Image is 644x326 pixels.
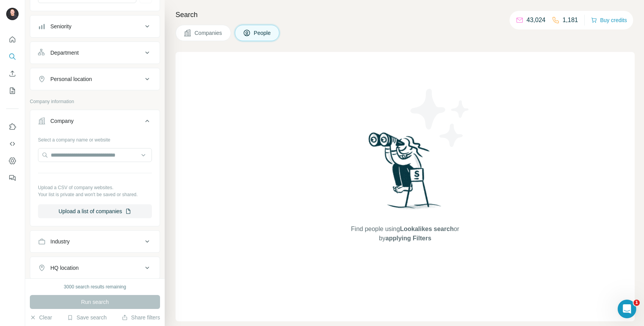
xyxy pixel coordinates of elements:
button: Quick start [6,33,19,47]
div: Select a company name or website [38,133,152,143]
div: Company [50,117,74,125]
button: Buy credits [591,15,627,26]
span: Find people using or by [343,224,467,243]
span: Lookalikes search [400,226,454,232]
h4: Search [176,9,635,20]
button: Upload a list of companies [38,204,152,218]
button: Use Surfe on LinkedIn [6,120,19,134]
button: Share filters [122,314,160,321]
span: 1 [634,300,640,306]
button: Dashboard [6,154,19,168]
div: Department [50,49,79,57]
button: Seniority [30,17,160,36]
p: Your list is private and won't be saved or shared. [38,191,152,198]
img: Avatar [6,8,19,20]
div: HQ location [50,264,79,272]
p: Upload a CSV of company websites. [38,184,152,191]
button: Search [6,50,19,64]
img: Surfe Illustration - Woman searching with binoculars [365,130,446,217]
button: My lists [6,84,19,98]
div: 3000 search results remaining [64,283,126,290]
div: Personal location [50,75,92,83]
button: Industry [30,232,160,251]
button: Use Surfe API [6,137,19,151]
p: Company information [30,98,160,105]
p: 1,181 [563,16,578,25]
iframe: Intercom live chat [618,300,636,318]
button: HQ location [30,259,160,277]
div: Industry [50,238,70,245]
button: Department [30,43,160,62]
span: applying Filters [386,235,431,241]
button: Feedback [6,171,19,185]
button: Save search [67,314,107,321]
img: Surfe Illustration - Stars [405,83,475,153]
button: Company [30,112,160,133]
span: Companies [195,29,223,37]
button: Enrich CSV [6,67,19,81]
button: Clear [30,314,52,321]
button: Personal location [30,70,160,88]
p: 43,024 [527,16,546,25]
div: Seniority [50,22,71,30]
span: People [254,29,272,37]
